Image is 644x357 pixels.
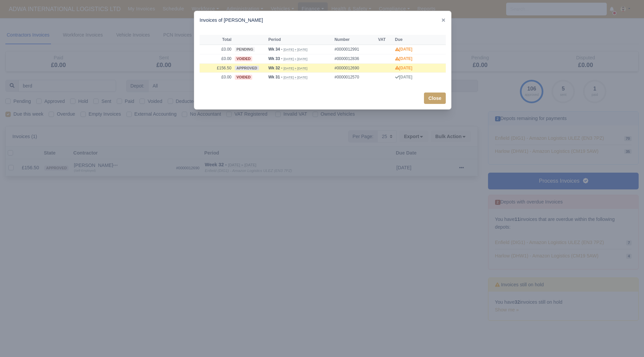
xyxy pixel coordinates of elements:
th: VAT [376,35,393,45]
span: approved [235,66,259,71]
strong: [DATE] [395,56,413,61]
strong: [DATE] [395,75,413,79]
td: £0.00 [200,45,233,54]
iframe: Chat Widget [523,279,644,357]
strong: [DATE] [395,66,413,70]
strong: [DATE] [395,47,413,52]
td: #0000012991 [333,45,376,54]
strong: Wk 31 - [268,75,282,79]
td: #0000012836 [333,54,376,63]
small: [DATE] » [DATE] [283,48,307,52]
small: [DATE] » [DATE] [283,57,307,61]
td: £0.00 [200,54,233,63]
td: £156.50 [200,63,233,73]
button: Close [424,93,446,104]
td: #0000012690 [333,63,376,73]
th: Due [393,35,426,45]
th: Number [333,35,376,45]
td: #0000012570 [333,73,376,82]
span: pending [235,47,255,52]
small: [DATE] » [DATE] [283,66,307,70]
th: Period [267,35,333,45]
strong: Wk 33 - [268,56,282,61]
td: £0.00 [200,73,233,82]
span: voided [235,56,252,61]
div: Invoices of [PERSON_NAME] [194,11,451,29]
th: Total [200,35,233,45]
span: voided [235,75,252,80]
strong: Wk 34 - [268,47,282,52]
small: [DATE] » [DATE] [283,75,307,79]
strong: Wk 32 - [268,66,282,70]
